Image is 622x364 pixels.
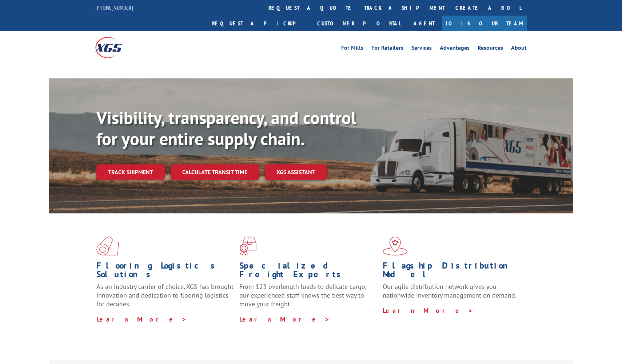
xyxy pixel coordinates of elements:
[383,282,517,299] span: Our agile distribution network gives you nationwide inventory management on demand.
[95,4,133,11] a: [PHONE_NUMBER]
[411,45,432,53] a: Services
[207,16,312,31] a: Request a pickup
[96,261,234,282] h1: Flooring Logistics Solutions
[440,45,470,53] a: Advantages
[478,45,503,53] a: Resources
[239,261,377,282] h1: Specialized Freight Experts
[239,282,377,315] p: From 123 overlength loads to delicate cargo, our experienced staff knows the best way to move you...
[371,45,403,53] a: For Retailers
[239,315,330,323] a: Learn More >
[312,16,406,31] a: Customer Portal
[239,237,256,255] img: xgs-icon-focused-on-flooring-red
[96,282,234,308] span: As an industry carrier of choice, XGS has brought innovation and dedication to flooring logistics...
[383,237,408,255] img: xgs-icon-flagship-distribution-model-red
[511,45,527,53] a: About
[442,16,527,31] a: Join Our Team
[96,315,187,323] a: Learn More >
[96,106,356,150] b: Visibility, transparency, and control for your entire supply chain.
[341,45,363,53] a: For Mills
[96,237,119,255] img: xgs-icon-total-supply-chain-intelligence-red
[265,164,327,180] a: XGS ASSISTANT
[383,261,520,282] h1: Flagship Distribution Model
[171,164,259,180] a: Calculate transit time
[383,306,473,315] a: Learn More >
[406,16,442,31] a: Agent
[96,164,165,180] a: Track shipment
